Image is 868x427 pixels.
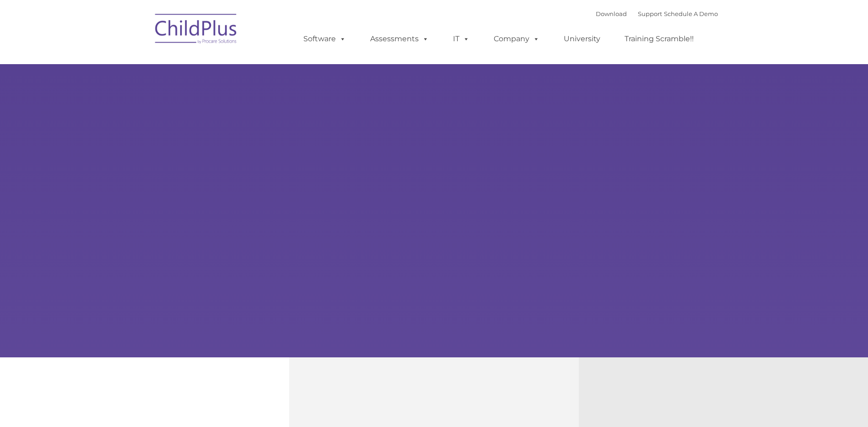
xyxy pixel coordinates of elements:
[555,30,609,48] a: University
[638,10,662,17] a: Support
[361,30,438,48] a: Assessments
[596,10,627,17] a: Download
[664,10,718,17] a: Schedule A Demo
[596,10,718,17] font: |
[485,30,549,48] a: Company
[615,30,703,48] a: Training Scramble!!
[444,30,479,48] a: IT
[151,7,242,53] img: ChildPlus by Procare Solutions
[294,30,355,48] a: Software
